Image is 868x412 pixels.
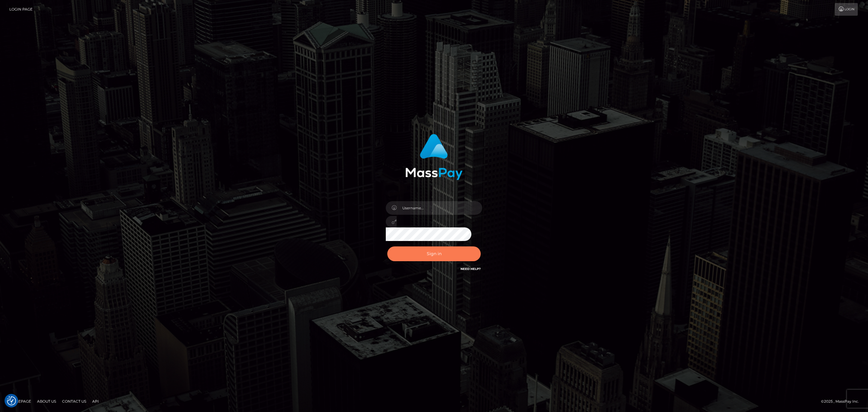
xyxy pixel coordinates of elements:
a: Login [835,3,858,16]
button: Sign in [387,246,481,261]
a: API [90,397,101,406]
div: © 2025 , MassPay Inc. [821,398,863,405]
input: Username... [397,201,482,215]
a: Login Page [9,3,33,16]
img: MassPay Login [405,134,463,180]
a: Need Help? [461,267,481,271]
a: Homepage [7,397,33,406]
button: Consent Preferences [7,396,16,405]
a: Contact Us [60,397,89,406]
a: About Us [35,397,58,406]
img: Revisit consent button [7,396,16,405]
